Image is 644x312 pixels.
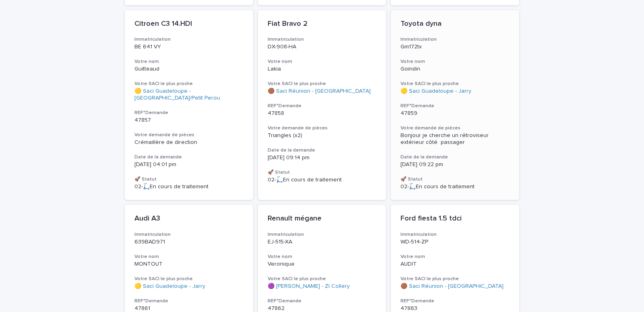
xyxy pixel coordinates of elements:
h3: Votre demande de pièces [400,125,510,131]
span: Triangles (x2) [268,133,302,138]
h3: REF°Demande [268,103,377,109]
a: 🟡 Saci Guadeloupe - [GEOGRAPHIC_DATA]/Petit Perou [134,88,244,102]
p: 47858 [268,110,377,117]
p: Ford fiesta 1.5 tdci [400,214,510,223]
p: Toyota dyna [400,20,510,29]
p: AUDIT [400,261,510,268]
h3: Votre demande de pièces [268,125,377,131]
h3: 🚀 Statut [400,176,510,183]
h3: Votre SACI le plus proche [134,81,244,87]
h3: Votre nom [268,58,377,65]
h3: Votre nom [134,58,244,65]
p: 02-🛴En cours de traitement [268,177,377,183]
h3: Votre nom [400,58,510,65]
h3: Votre nom [400,254,510,260]
h3: Votre SACI le plus proche [134,276,244,282]
h3: REF°Demande [268,298,377,304]
span: Crémaillère de direction [134,139,197,145]
h3: Date de la demande [268,147,377,154]
p: Renault mégane [268,214,377,223]
h3: REF°Demande [134,110,244,116]
h3: Date de la demande [400,154,510,160]
p: 47862 [268,305,377,312]
p: Gm172tx [400,44,510,50]
h3: Immatriculation [400,36,510,43]
p: Audi A3 [134,214,244,223]
span: Bonjour je cherche un rétroviseur extérieur côté passager [400,133,490,145]
p: Veronique [268,261,377,268]
p: Lakia [268,66,377,73]
p: 47863 [400,305,510,312]
p: Citroen C3 14.HDI [134,20,244,29]
p: [DATE] 09:14 pm [268,154,377,161]
p: 47857 [134,117,244,124]
h3: Immatriculation [400,231,510,238]
h3: REF°Demande [400,298,510,304]
h3: Immatriculation [268,231,377,238]
h3: REF°Demande [400,103,510,109]
a: 🟡 Saci Guadeloupe - Jarry [400,88,471,95]
p: 47859 [400,110,510,117]
a: Fiat Bravo 2ImmatriculationDX-908-HAVotre nomLakiaVotre SACI le plus proche🟤 Saci Réunion - [GEOG... [258,10,386,200]
p: [DATE] 04:01 pm [134,161,244,168]
p: BE 641 VY [134,44,244,50]
p: MONTOUT [134,261,244,268]
a: 🟤 Saci Réunion - [GEOGRAPHIC_DATA] [268,88,371,95]
h3: Votre SACI le plus proche [268,276,377,282]
a: 🟡 Saci Guadeloupe - Jarry [134,283,205,290]
h3: Votre nom [268,254,377,260]
a: 🟤 Saci Réunion - [GEOGRAPHIC_DATA] [400,283,504,290]
p: 02-🛴En cours de traitement [400,183,510,190]
a: Toyota dynaImmatriculationGm172txVotre nomGoindinVotre SACI le plus proche🟡 Saci Guadeloupe - Jar... [391,10,519,200]
a: Citroen C3 14.HDIImmatriculationBE 641 VYVotre nomGuitteaudVotre SACI le plus proche🟡 Saci Guadel... [125,10,253,200]
h3: REF°Demande [134,298,244,304]
p: WD-514-ZP [400,239,510,245]
h3: 🚀 Statut [134,176,244,183]
h3: Immatriculation [268,36,377,43]
p: Fiat Bravo 2 [268,20,377,29]
h3: Immatriculation [134,231,244,238]
h3: Votre SACI le plus proche [268,81,377,87]
p: 47861 [134,305,244,312]
p: DX-908-HA [268,44,377,50]
h3: 🚀 Statut [268,169,377,176]
h3: Votre nom [134,254,244,260]
a: 🟣 [PERSON_NAME] - ZI Collery [268,283,350,290]
h3: Votre SACI le plus proche [400,81,510,87]
p: Goindin [400,66,510,73]
h3: Votre SACI le plus proche [400,276,510,282]
p: 639BAD971 [134,239,244,245]
h3: Date de la demande [134,154,244,160]
p: EJ-515-XA [268,239,377,245]
h3: Votre demande de pièces [134,132,244,138]
p: [DATE] 09:22 pm [400,161,510,168]
p: Guitteaud [134,66,244,73]
p: 02-🛴En cours de traitement [134,183,244,190]
h3: Immatriculation [134,36,244,43]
